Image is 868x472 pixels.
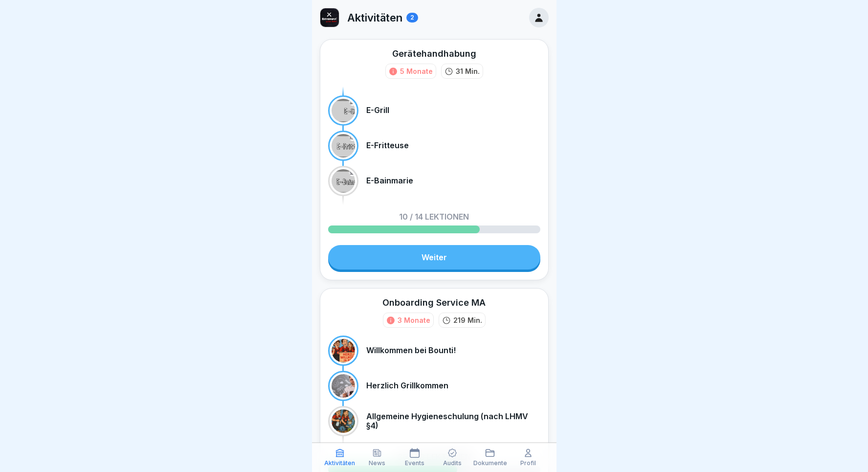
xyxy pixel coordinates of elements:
[320,8,339,27] img: gjmq4gn0gq16rusbtbfa9wpn.png
[406,13,418,22] div: 2
[453,315,482,325] p: 219 Min.
[405,460,424,467] p: Events
[366,141,409,150] p: E-Fritteuse
[347,11,402,24] p: Aktivitäten
[520,460,536,467] p: Profil
[366,412,540,430] p: Allgemeine Hygieneschulung (nach LHMV §4)
[443,460,462,467] p: Audits
[473,460,507,467] p: Dokumente
[399,213,469,221] p: 10 / 14 Lektionen
[392,47,476,60] div: Gerätehandhabung
[366,381,448,390] p: Herzlich Grillkommen
[398,315,430,325] div: 3 Monate
[369,460,385,467] p: News
[366,106,389,115] p: E-Grill
[328,245,540,270] a: Weiter
[382,296,486,309] div: Onboarding Service MA
[456,66,480,76] p: 31 Min.
[366,346,456,355] p: Willkommen bei Bounti!
[324,460,355,467] p: Aktivitäten
[400,66,433,76] div: 5 Monate
[366,176,413,185] p: E-Bainmarie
